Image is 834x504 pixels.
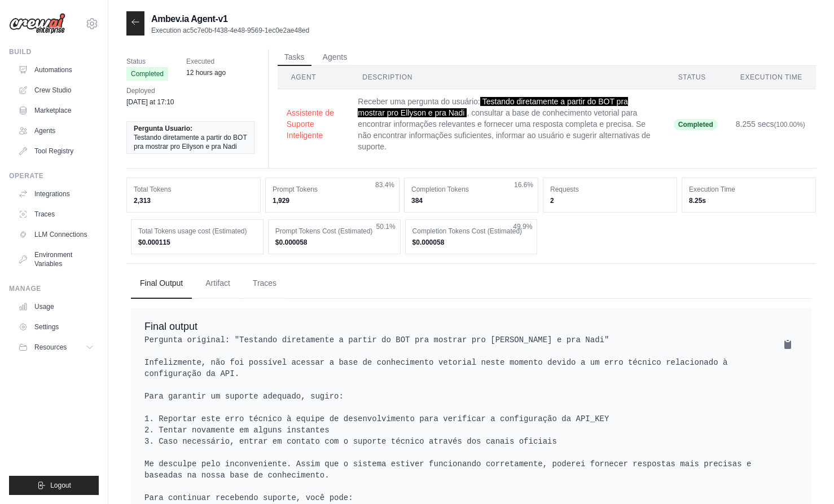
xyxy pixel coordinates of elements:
[376,222,396,231] span: 50.1%
[278,49,311,66] button: Tasks
[151,12,309,26] h2: Ambev.ia Agent-v1
[14,246,99,273] a: Environment Variables
[412,238,530,247] dd: $0.000058
[186,69,226,77] time: September 15, 2025 at 19:10 GMT-3
[665,66,727,89] th: Status
[412,227,530,236] dt: Completion Tokens Cost (Estimated)
[278,66,349,89] th: Agent
[287,107,340,141] button: Assistente de Suporte Inteligente
[689,196,809,205] dd: 8.25s
[273,196,392,205] dd: 1,929
[144,321,197,332] span: Final output
[9,47,99,56] div: Build
[9,13,65,34] img: Logo
[126,98,174,106] time: September 11, 2025 at 17:10 GMT-3
[14,205,99,223] a: Traces
[14,101,99,120] a: Marketplace
[14,298,99,316] a: Usage
[14,226,99,244] a: LLM Connections
[778,450,834,504] div: Widget de chat
[14,185,99,203] a: Integrations
[186,56,226,67] span: Executed
[244,268,286,299] button: Traces
[411,196,531,205] dd: 384
[349,89,664,160] td: Receber uma pergunta do usuário: , consultar a base de conhecimento vetorial para encontrar infor...
[14,81,99,99] a: Crew Studio
[126,56,168,67] span: Status
[275,227,393,236] dt: Prompt Tokens Cost (Estimated)
[358,97,627,117] span: Testando diretamente a partir do BOT pra mostrar pro Ellyson e pra Nadi
[375,180,394,189] span: 83.4%
[316,49,354,66] button: Agents
[689,185,809,194] dt: Execution Time
[550,196,670,205] dd: 2
[550,185,670,194] dt: Requests
[778,450,834,504] iframe: Chat Widget
[126,85,174,96] span: Deployed
[34,343,67,352] span: Resources
[134,185,253,194] dt: Total Tokens
[134,124,192,133] span: Pergunta Usuario:
[14,122,99,140] a: Agents
[14,338,99,356] button: Resources
[134,196,253,205] dd: 2,313
[134,133,247,151] span: Testando diretamente a partir do BOT pra mostrar pro Ellyson e pra Nadi
[275,238,393,247] dd: $0.000058
[196,268,239,299] button: Artifact
[513,222,532,231] span: 49.9%
[14,142,99,160] a: Tool Registry
[727,89,816,160] td: 8.255 secs
[9,284,99,293] div: Manage
[126,67,168,81] span: Completed
[138,227,256,236] dt: Total Tokens usage cost (Estimated)
[349,66,664,89] th: Description
[674,119,718,130] span: Completed
[14,318,99,336] a: Settings
[138,238,256,247] dd: $0.000115
[50,481,71,490] span: Logout
[151,26,309,35] p: Execution ac5c7e0b-f438-4e48-9569-1ec0e2ae48ed
[9,171,99,180] div: Operate
[514,180,533,189] span: 16.6%
[14,61,99,79] a: Automations
[411,185,531,194] dt: Completion Tokens
[9,476,99,495] button: Logout
[727,66,816,89] th: Execution Time
[131,268,192,299] button: Final Output
[273,185,392,194] dt: Prompt Tokens
[774,121,805,129] span: (100.00%)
